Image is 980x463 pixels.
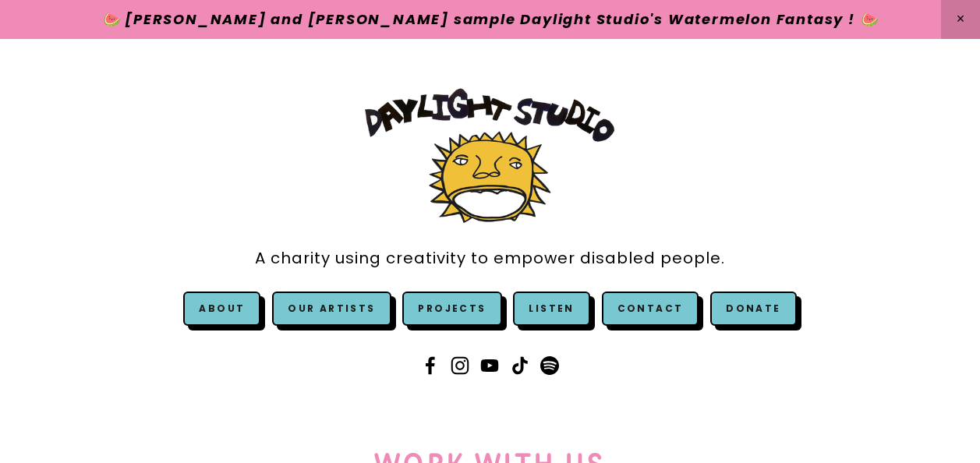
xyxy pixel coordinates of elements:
a: Our Artists [272,292,391,326]
a: About [199,302,245,315]
img: Daylight Studio [365,88,614,223]
a: Contact [602,292,699,326]
a: A charity using creativity to empower disabled people. [255,241,725,276]
a: Listen [529,302,574,315]
a: Donate [710,292,796,326]
a: Projects [402,292,501,326]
